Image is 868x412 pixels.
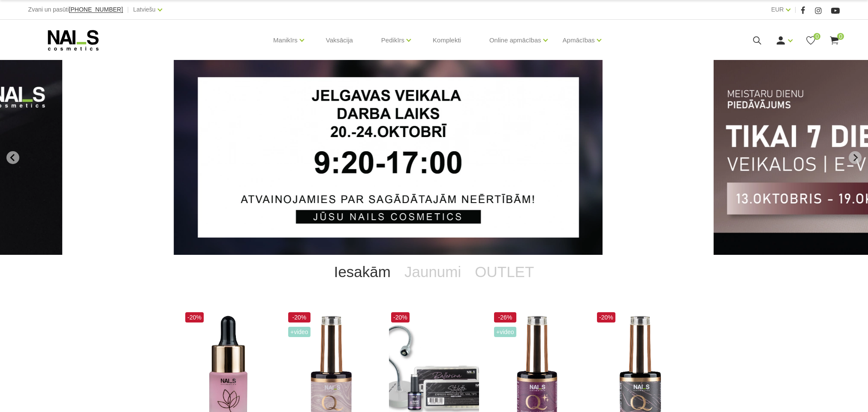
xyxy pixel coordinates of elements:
a: Iesakām [327,255,398,289]
a: Latviešu [133,4,155,15]
a: [PHONE_NUMBER] [69,6,123,13]
span: +Video [288,327,310,337]
button: Next slide [849,151,862,164]
a: 0 [805,35,816,46]
a: Vaksācija [319,20,360,61]
span: -20% [185,312,204,322]
span: -20% [597,312,615,322]
a: Komplekti [426,20,468,61]
a: Apmācības [563,23,595,57]
span: 0 [814,33,820,40]
span: -26% [494,312,516,322]
a: EUR [771,4,784,15]
a: Jaunumi [398,255,468,289]
div: Zvani un pasūti [28,4,123,15]
a: OUTLET [468,255,541,289]
a: 0 [829,35,840,46]
a: Online apmācības [489,23,541,57]
a: Manikīrs [273,23,298,57]
span: [PHONE_NUMBER] [69,6,123,13]
span: +Video [494,327,516,337]
span: | [127,4,129,15]
span: -20% [288,312,310,322]
button: Go to last slide [6,151,19,164]
span: 0 [837,33,844,40]
span: -20% [391,312,410,322]
li: 1 of 13 [174,60,694,255]
a: Pedikīrs [381,23,404,57]
span: | [795,4,796,15]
